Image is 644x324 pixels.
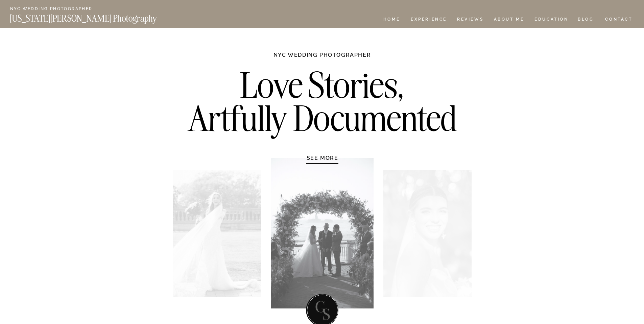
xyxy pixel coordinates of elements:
[534,17,569,23] a: EDUCATION
[494,17,524,23] a: ABOUT ME
[382,17,401,23] a: HOME
[259,51,386,65] h1: NYC WEDDING PHOTOGRAPHER
[411,17,446,23] a: Experience
[290,154,355,161] a: SEE MORE
[10,7,112,12] a: NYC Wedding Photographer
[181,69,464,140] h2: Love Stories, Artfully Documented
[578,17,594,23] a: BLOG
[457,17,482,23] a: REVIEWS
[10,14,180,20] a: [US_STATE][PERSON_NAME] Photography
[605,16,633,23] a: CONTACT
